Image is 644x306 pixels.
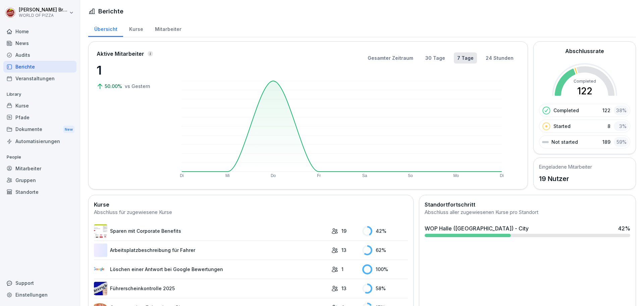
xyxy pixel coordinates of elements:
[94,282,328,295] a: Führerscheinkontrolle 2025
[3,89,76,100] p: Library
[3,73,76,84] a: Veranstaltungen
[94,282,107,295] img: kp3cph9beugg37kbjst8gl5x.png
[362,283,408,294] div: 58 %
[123,20,149,37] a: Kurse
[125,83,150,90] p: vs Gestern
[422,52,448,63] button: 30 Tage
[271,173,276,178] text: Do
[422,222,633,240] a: WOP Halle ([GEOGRAPHIC_DATA]) - City42%
[88,20,123,37] a: Übersicht
[98,7,123,16] h1: Berichte
[3,289,76,301] a: Einstellungen
[3,123,76,136] div: Dokumente
[94,263,107,276] img: rfw3neovmcky7iknxqrn3vpn.png
[364,52,417,63] button: Gesamter Zeitraum
[3,100,76,112] a: Kurse
[94,224,328,238] a: Sparen mit Corporate Benefits
[362,264,408,274] div: 100 %
[149,20,187,37] a: Mitarbeiter
[19,7,68,13] p: [PERSON_NAME] Brandes
[341,227,346,234] p: 19
[553,123,571,130] p: Started
[3,186,76,198] a: Standorte
[3,26,76,37] a: Home
[500,173,503,178] text: Di
[180,173,183,178] text: Di
[362,226,408,236] div: 42 %
[3,37,76,49] a: News
[602,107,610,114] p: 122
[614,137,629,147] div: 59 %
[94,201,408,209] h2: Kurse
[482,52,517,63] button: 24 Stunden
[3,152,76,163] p: People
[19,13,68,18] p: WORLD OF PIZZA
[341,266,343,273] p: 1
[94,209,408,216] div: Abschluss für zugewiesene Kurse
[94,224,107,238] img: x3m0kug65gnsdidt1knvffp1.png
[97,50,144,58] p: Aktive Mitarbeiter
[3,123,76,136] a: DokumenteNew
[408,173,413,178] text: So
[341,285,346,292] p: 13
[3,112,76,123] a: Pfade
[97,61,164,79] p: 1
[539,174,592,184] p: 19 Nutzer
[454,52,477,63] button: 7 Tage
[3,61,76,73] a: Berichte
[453,173,459,178] text: Mo
[94,244,328,257] a: Arbeitsplatzbeschreibung für Fahrer
[362,173,367,178] text: Sa
[553,107,579,114] p: Completed
[618,224,630,232] div: 42 %
[3,163,76,174] a: Mitarbeiter
[3,135,76,147] a: Automatisierungen
[614,121,629,131] div: 3 %
[3,277,76,289] div: Support
[425,201,630,209] h2: Standortfortschritt
[94,263,328,276] a: Löschen einer Antwort bei Google Bewertungen
[225,173,230,178] text: Mi
[607,123,610,130] p: 8
[425,209,630,216] div: Abschluss aller zugewiesenen Kurse pro Standort
[539,163,592,170] h5: Eingeladene Mitarbeiter
[105,83,123,90] p: 50.00%
[3,174,76,186] a: Gruppen
[3,49,76,61] a: Audits
[63,126,74,133] div: New
[362,245,408,255] div: 62 %
[602,138,610,145] p: 189
[425,224,529,232] div: WOP Halle ([GEOGRAPHIC_DATA]) - City
[614,105,629,115] div: 38 %
[341,247,346,254] p: 13
[565,47,604,55] h2: Abschlussrate
[317,173,321,178] text: Fr
[551,138,578,145] p: Not started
